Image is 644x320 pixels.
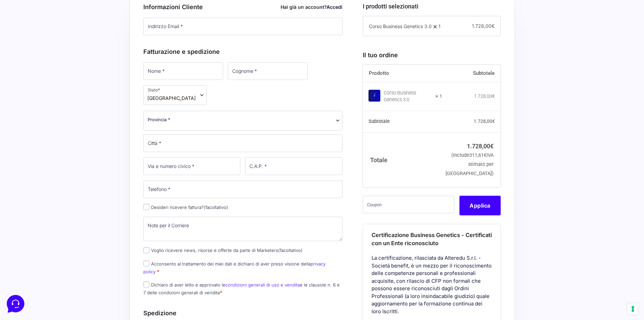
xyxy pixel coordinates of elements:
[492,93,495,99] span: €
[5,217,47,233] button: Home
[245,157,342,175] input: C.A.P. *
[204,205,228,210] span: (facoltativo)
[143,85,207,105] span: Stato
[472,23,495,29] span: 1.728,00
[143,260,149,266] input: Acconsento al trattamento dei miei dati e dichiaro di aver preso visione dellaprivacy policy
[228,62,308,80] input: Cognome *
[143,111,343,130] span: Provincia
[363,111,442,133] th: Subtotale
[58,227,77,233] p: Messaggi
[11,57,124,70] button: Inizia una conversazione
[459,196,501,215] button: Applica
[5,5,114,16] h2: Ciao da Marketers 👋
[627,303,639,315] button: Le tue preferenze relative al consenso per le tecnologie di tracciamento
[363,65,442,82] th: Prodotto
[44,61,100,66] span: Inizia una conversazione
[467,143,494,150] bdi: 1.728,00
[438,23,440,29] span: 1
[384,90,431,103] div: Corso Business Genetics 3.0
[147,94,196,102] span: Italia
[143,157,241,175] input: Via e numero civico *
[143,134,343,152] input: Città *
[143,282,340,295] label: Dichiaro di aver letto e approvato le e le clausole n. 6 e 7 delle condizioni generali di vendita
[11,84,53,89] span: Trova una risposta
[143,281,149,287] input: Dichiaro di aver letto e approvato lecondizioni generali di uso e venditae le clausole n. 6 e 7 d...
[47,217,89,233] button: Messaggi
[446,152,494,176] small: (include IVA stimato per [GEOGRAPHIC_DATA])
[143,2,343,12] h3: Informazioni Cliente
[143,247,149,253] input: Voglio ricevere news, risorse e offerte da parte di Marketers(facoltativo)
[5,294,26,314] iframe: Customerly Messenger Launcher
[148,116,170,123] span: Provincia *
[363,50,501,60] h3: Il tuo ordine
[484,152,486,158] span: €
[11,27,57,33] span: Le tue conversazioni
[492,23,495,29] span: €
[11,38,24,51] img: dark
[474,119,495,124] bdi: 1.728,00
[363,2,501,11] h3: I prodotti selezionati
[143,308,343,318] h3: Spedizione
[469,152,486,158] span: 311,61
[492,119,495,124] span: €
[369,23,432,29] span: Corso Business Genetics 3.0
[490,143,494,150] span: €
[15,99,111,105] input: Cerca un articolo...
[104,227,114,233] p: Aiuto
[72,84,124,89] a: Apri Centro Assistenza
[143,205,228,210] label: Desideri ricevere fattura?
[281,3,342,10] div: Hai già un account?
[372,232,492,247] span: Certificazione Business Genetics - Certificati con un Ente riconosciuto
[278,248,303,253] span: (facoltativo)
[143,47,343,56] h3: Fatturazione e spedizione
[143,18,343,35] input: Indirizzo Email *
[143,248,303,253] label: Voglio ricevere news, risorse e offerte da parte di Marketers
[20,227,32,233] p: Home
[143,204,149,210] input: Desideri ricevere fattura?(facoltativo)
[363,132,442,187] th: Totale
[225,282,300,287] a: condizioni generali di uso e vendita
[143,261,326,274] label: Acconsento al trattamento dei miei dati e dichiaro di aver preso visione della
[442,65,501,82] th: Subtotale
[143,180,343,198] input: Telefono *
[435,93,442,100] strong: × 1
[32,38,46,51] img: dark
[143,62,223,80] input: Nome *
[88,217,130,233] button: Aiuto
[363,196,454,213] input: Coupon
[327,4,342,10] a: Accedi
[368,90,380,102] img: Corso Business Genetics 3.0
[22,38,35,51] img: dark
[474,93,495,99] bdi: 1.728,00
